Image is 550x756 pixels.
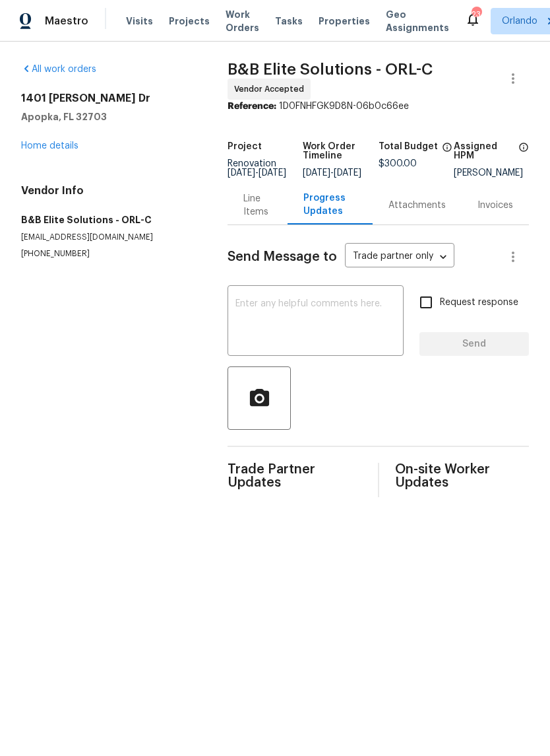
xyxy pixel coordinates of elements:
h5: Total Budget [379,142,438,151]
b: Reference: [228,102,276,111]
p: [PHONE_NUMBER] [21,248,196,259]
h5: Work Order Timeline [303,142,378,160]
span: - [228,168,286,178]
div: Line Items [243,192,272,219]
span: Work Orders [226,8,259,34]
span: The total cost of line items that have been proposed by Opendoor. This sum includes line items th... [442,142,452,159]
p: [EMAIL_ADDRESS][DOMAIN_NAME] [21,232,196,243]
a: All work orders [21,65,96,74]
span: Vendor Accepted [234,83,309,96]
span: [DATE] [259,168,286,178]
span: Tasks [275,17,303,26]
span: [DATE] [303,168,330,178]
span: B&B Elite Solutions - ORL-C [228,61,433,77]
a: Home details [21,141,78,151]
span: - [303,168,361,178]
h5: Apopka, FL 32703 [21,110,196,123]
span: On-site Worker Updates [395,463,529,489]
span: The hpm assigned to this work order. [518,142,529,168]
h5: B&B Elite Solutions - ORL-C [21,213,196,226]
span: Visits [126,15,153,28]
span: Trade Partner Updates [228,463,361,489]
div: 1D0FNHFGK9D8N-06b0c66ee [228,100,529,113]
div: Trade partner only [345,246,454,268]
div: Attachments [388,199,446,212]
h2: 1401 [PERSON_NAME] Dr [21,92,196,105]
span: Request response [440,296,518,310]
span: Properties [319,15,370,28]
span: Projects [169,15,210,28]
span: Orlando [502,15,537,28]
div: 23 [472,8,481,21]
div: Invoices [477,199,513,212]
h5: Assigned HPM [454,142,514,160]
span: Renovation [228,159,286,178]
span: Send Message to [228,250,337,263]
div: Progress Updates [303,191,357,218]
span: [DATE] [228,168,255,178]
span: [DATE] [334,168,361,178]
span: Maestro [45,15,88,28]
span: $300.00 [379,159,417,168]
h4: Vendor Info [21,184,196,197]
h5: Project [228,142,262,151]
span: Geo Assignments [386,8,449,34]
div: [PERSON_NAME] [454,168,529,178]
